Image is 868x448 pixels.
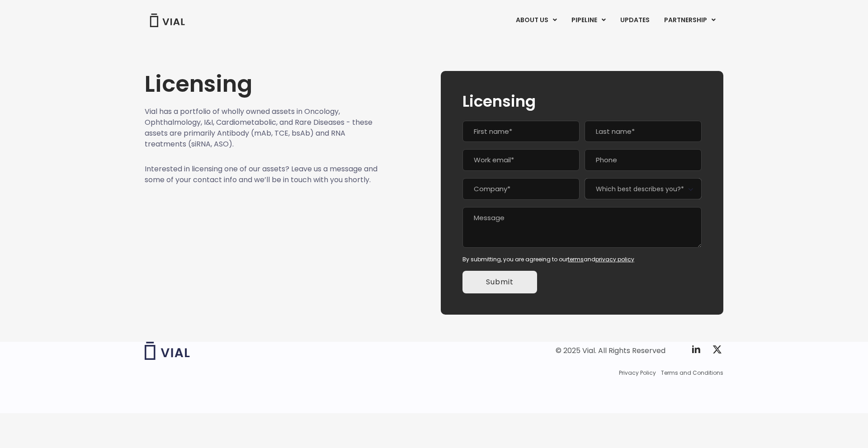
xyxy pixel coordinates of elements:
[585,178,702,199] span: Which best describes you?*
[145,71,378,97] h1: Licensing
[556,346,665,356] div: © 2025 Vial. All Rights Reserved
[145,164,378,185] p: Interested in licensing one of our assets? Leave us a message and some of your contact info and w...
[149,14,185,27] img: Vial Logo
[462,271,537,293] input: Submit
[564,13,613,28] a: PIPELINEMenu Toggle
[595,255,634,263] a: privacy policy
[657,13,723,28] a: PARTNERSHIPMenu Toggle
[145,106,378,150] p: Vial has a portfolio of wholly owned assets in Oncology, Ophthalmology, I&I, Cardiometabolic, and...
[613,13,656,28] a: UPDATES
[145,342,190,360] img: Vial logo wih "Vial" spelled out
[661,369,723,377] a: Terms and Conditions
[462,93,702,110] h2: Licensing
[462,178,580,200] input: Company*
[462,149,580,171] input: Work email*
[585,149,702,171] input: Phone
[462,255,702,264] div: By submitting, you are agreeing to our and
[585,121,702,142] input: Last name*
[568,255,584,263] a: terms
[462,121,580,142] input: First name*
[509,13,564,28] a: ABOUT USMenu Toggle
[619,369,656,377] a: Privacy Policy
